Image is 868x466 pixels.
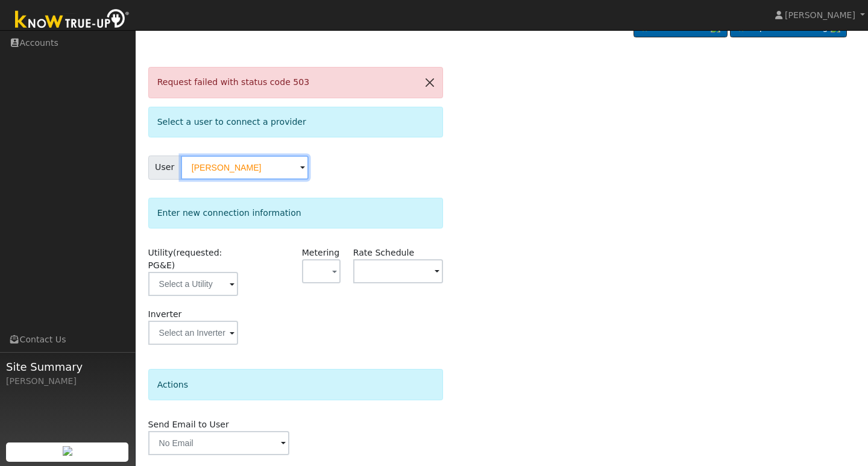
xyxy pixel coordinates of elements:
[9,7,136,34] img: Know True-Up
[181,156,309,180] input: Select a User
[63,446,72,456] img: retrieve
[148,308,182,321] label: Inverter
[302,247,340,259] label: Metering
[148,156,181,180] span: User
[148,321,238,345] input: Select an Inverter
[148,248,222,270] span: (requested: PG&E)
[148,247,238,272] label: Utility
[148,198,443,228] div: Enter new connection information
[6,359,129,375] span: Site Summary
[148,418,229,431] label: Send Email to User
[6,375,129,388] div: [PERSON_NAME]
[148,272,238,296] input: Select a Utility
[785,10,855,20] span: [PERSON_NAME]
[208,17,327,32] a: Quick Connect User
[353,247,414,259] label: Rate Schedule
[157,77,310,87] span: Request failed with status code 503
[148,369,443,400] div: Actions
[148,107,443,137] div: Select a user to connect a provider
[148,431,289,455] input: No Email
